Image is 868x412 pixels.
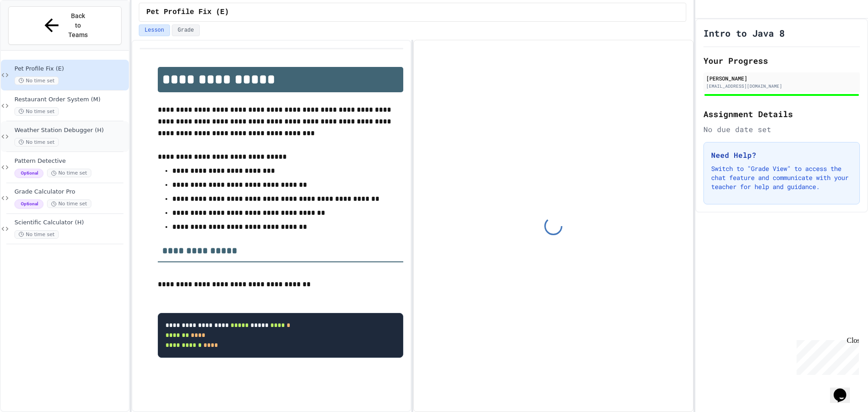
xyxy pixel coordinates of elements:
[14,127,127,134] span: Weather Station Debugger (H)
[14,65,127,73] span: Pet Profile Fix (E)
[14,169,43,178] span: Optional
[14,157,127,165] span: Pattern Detective
[14,188,127,196] span: Grade Calculator Pro
[67,11,89,40] span: Back to Teams
[8,6,122,45] button: Back to Teams
[703,27,785,39] h1: Intro to Java 8
[14,96,127,104] span: Restaurant Order System (M)
[703,124,860,135] div: No due date set
[706,74,857,82] div: [PERSON_NAME]
[14,138,59,147] span: No time set
[47,169,91,177] span: No time set
[706,83,857,90] div: [EMAIL_ADDRESS][DOMAIN_NAME]
[830,376,859,403] iframe: chat widget
[14,219,127,227] span: Scientific Calculator (H)
[146,7,229,18] span: Pet Profile Fix (E)
[703,54,860,67] h2: Your Progress
[14,76,59,85] span: No time set
[139,24,170,36] button: Lesson
[793,336,859,375] iframe: chat widget
[711,164,852,191] p: Switch to "Grade View" to access the chat feature and communicate with your teacher for help and ...
[14,230,59,239] span: No time set
[14,199,43,208] span: Optional
[47,199,91,208] span: No time set
[172,24,200,36] button: Grade
[703,108,860,120] h2: Assignment Details
[711,150,852,161] h3: Need Help?
[4,4,62,57] div: Chat with us now!Close
[14,107,59,116] span: No time set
